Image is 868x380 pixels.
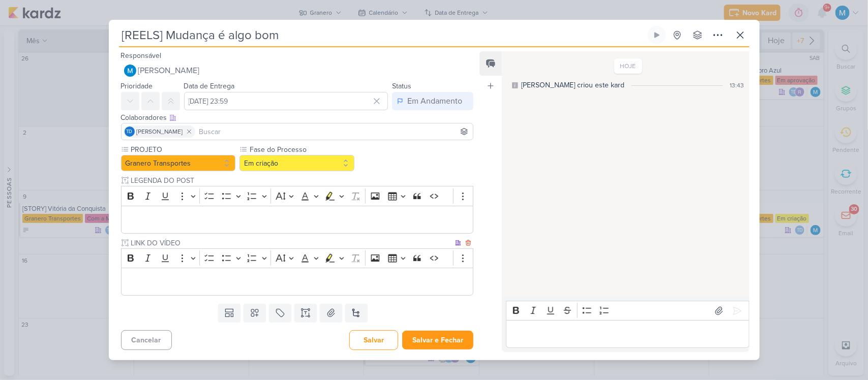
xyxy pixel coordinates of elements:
div: MARIANA criou este kard [521,80,624,90]
div: Editor toolbar [121,248,474,268]
span: [PERSON_NAME] [138,65,200,77]
button: Em Andamento [392,92,473,110]
img: MARIANA MIRANDA [124,65,136,77]
input: Select a date [184,92,388,110]
button: Granero Transportes [121,155,236,171]
div: Ligar relógio [653,31,661,39]
input: Texto sem título [129,238,454,248]
div: 13:43 [730,81,744,90]
label: Status [392,82,411,90]
div: Editor editing area: main [121,268,474,296]
button: Salvar e Fechar [402,331,473,350]
label: Prioridade [121,82,153,90]
label: PROJETO [130,144,236,155]
button: [PERSON_NAME] [121,61,474,80]
button: Em criação [240,155,354,171]
div: Thais de carvalho [125,126,135,137]
input: Buscar [197,125,471,138]
button: Salvar [349,330,398,350]
button: Cancelar [121,330,172,350]
div: Este log é visível à todos no kard [512,82,518,88]
div: Colaboradores [121,112,474,123]
label: Data de Entrega [184,82,235,90]
label: Responsável [121,51,162,60]
label: Fase do Processo [249,144,354,155]
div: Editor editing area: main [506,320,749,348]
div: Editor toolbar [506,301,749,321]
input: Kard Sem Título [119,26,646,44]
input: Texto sem título [129,175,474,186]
div: Editor editing area: main [121,206,474,234]
div: Editor toolbar [121,186,474,206]
div: Em Andamento [407,95,462,107]
span: [PERSON_NAME] [137,127,183,136]
p: Td [127,130,133,135]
